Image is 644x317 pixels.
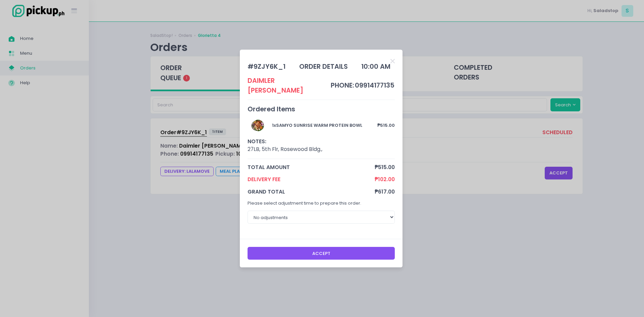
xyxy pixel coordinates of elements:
[299,62,348,71] div: order details
[355,81,394,90] span: 09914177135
[248,163,375,171] span: total amount
[375,188,395,196] span: ₱617.00
[361,62,390,71] div: 10:00 AM
[248,76,331,96] div: Daimler [PERSON_NAME]
[375,163,395,171] span: ₱515.00
[248,188,375,196] span: grand total
[390,57,395,64] button: Close
[375,175,395,183] span: ₱102.00
[248,104,395,114] div: Ordered Items
[248,200,395,207] p: Please select adjustment time to prepare this order.
[330,76,355,96] td: phone:
[248,62,285,71] div: # 9ZJY6K_1
[248,175,375,183] span: Delivery Fee
[248,247,395,260] button: Accept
